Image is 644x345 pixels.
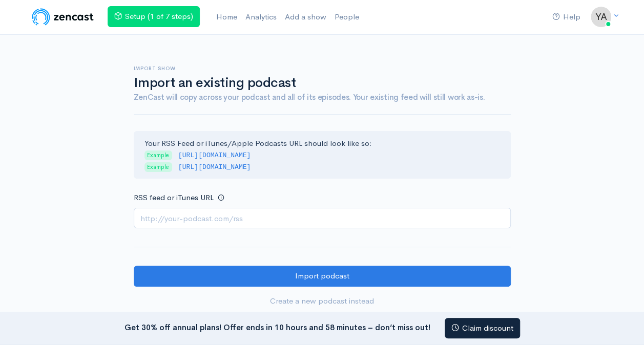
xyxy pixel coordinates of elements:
code: [URL][DOMAIN_NAME] [178,152,251,159]
a: Analytics [241,6,281,28]
a: Claim discount [445,318,520,339]
a: People [330,6,363,28]
span: Example [144,162,172,172]
h6: Import show [134,66,511,71]
a: Setup (1 of 7 steps) [108,6,200,27]
a: Create a new podcast instead [134,291,511,312]
strong: Get 30% off annual plans! Offer ends in 10 hours and 58 minutes – don’t miss out! [124,322,430,332]
div: Your RSS Feed or iTunes/Apple Podcasts URL should look like so: [134,131,511,179]
input: Import podcast [134,266,511,287]
span: Example [144,150,172,160]
a: Add a show [281,6,330,28]
a: Home [212,6,241,28]
input: http://your-podcast.com/rss [134,208,511,229]
code: [URL][DOMAIN_NAME] [178,163,251,171]
h4: ZenCast will copy across your podcast and all of its episodes. Your existing feed will still work... [134,93,511,102]
h1: Import an existing podcast [134,76,511,91]
img: ... [591,7,611,27]
a: Help [548,6,585,28]
img: ZenCast Logo [30,7,95,27]
label: RSS feed or iTunes URL [134,192,214,204]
